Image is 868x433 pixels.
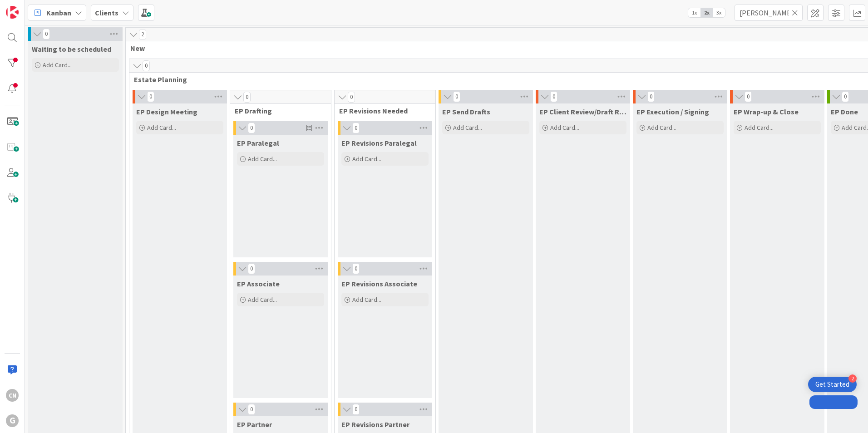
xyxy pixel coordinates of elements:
span: Add Card... [550,123,579,132]
span: EP Design Meeting [136,107,197,116]
span: EP Revisions Associate [341,279,417,288]
span: Add Card... [248,295,277,304]
span: Add Card... [147,123,176,132]
span: EP Revisions Partner [341,420,409,429]
span: EP Done [831,107,858,116]
div: Open Get Started checklist, remaining modules: 2 [808,377,857,392]
span: Add Card... [453,123,482,132]
span: EP Send Drafts [442,107,490,116]
span: 0 [745,91,752,102]
span: EP Revisions Paralegal [341,138,417,148]
span: EP Client Review/Draft Review Meeting [539,107,626,116]
span: 0 [453,91,460,102]
span: Kanban [46,7,71,18]
span: EP Execution / Signing [636,107,709,116]
span: EP Paralegal [237,138,279,148]
span: 0 [647,91,655,102]
input: Quick Filter... [735,5,803,21]
span: 3x [713,8,725,17]
span: 0 [143,60,150,71]
span: 0 [243,92,251,103]
span: Add Card... [745,123,774,132]
span: 1x [688,8,700,17]
span: EP Drafting [235,106,320,115]
span: 0 [248,404,255,415]
span: EP Partner [237,420,272,429]
span: 0 [248,263,255,274]
span: Add Card... [248,155,277,163]
div: CN [6,389,19,402]
span: EP Revisions Needed [339,106,424,115]
span: 0 [348,92,355,103]
span: 0 [550,91,557,102]
span: 0 [43,29,50,39]
span: Add Card... [352,295,381,304]
b: Clients [95,8,118,17]
span: 2 [139,29,146,40]
span: EP Wrap-up & Close [734,107,799,116]
span: 0 [147,91,154,102]
span: 2x [700,8,713,17]
span: 0 [352,404,360,415]
span: 0 [352,123,360,133]
img: Visit kanbanzone.com [6,6,19,19]
span: EP Associate [237,279,280,288]
div: Get Started [815,380,849,389]
span: 0 [352,263,360,274]
span: Waiting to be scheduled [32,44,111,54]
span: Add Card... [352,155,381,163]
div: G [6,414,19,427]
span: 0 [248,123,255,133]
span: 0 [842,91,849,102]
div: 2 [848,374,857,383]
span: Add Card... [647,123,676,132]
span: Add Card... [43,61,72,69]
